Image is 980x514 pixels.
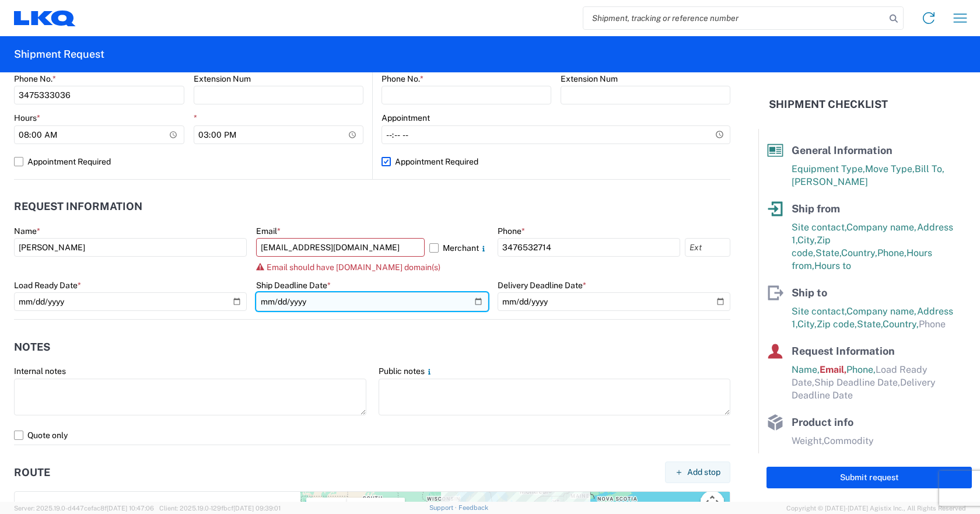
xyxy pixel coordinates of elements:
[14,113,40,123] label: Hours
[429,504,459,511] a: Support
[792,286,827,299] span: Ship to
[846,222,917,233] span: Company name,
[792,222,846,233] span: Site contact,
[814,260,851,271] span: Hours to
[381,74,423,84] label: Phone No.
[14,280,81,291] label: Load Ready Date
[498,280,586,291] label: Delivery Deadline Date
[14,74,56,84] label: Phone No.
[14,341,50,353] h2: Notes
[687,467,720,478] span: Add stop
[379,366,434,376] label: Public notes
[381,113,430,123] label: Appointment
[498,226,525,236] label: Phone
[919,319,946,330] span: Phone
[865,163,915,174] span: Move Type,
[561,74,618,84] label: Extension Num
[824,435,874,446] span: Commodity
[792,364,820,375] span: Name,
[381,152,730,171] label: Appointment Required
[429,238,488,257] label: Merchant
[256,280,331,291] label: Ship Deadline Date
[792,176,868,187] span: [PERSON_NAME]
[857,319,883,330] span: State,
[846,306,917,317] span: Company name,
[159,505,281,512] span: Client: 2025.19.0-129fbcf
[14,426,730,445] label: Quote only
[841,247,877,258] span: Country,
[583,7,885,29] input: Shipment, tracking or reference number
[814,377,900,388] span: Ship Deadline Date,
[194,74,251,84] label: Extension Num
[817,319,857,330] span: Zip code,
[256,226,281,236] label: Email
[792,435,824,446] span: Weight,
[14,152,363,171] label: Appointment Required
[797,235,817,246] span: City,
[685,238,730,257] input: Ext
[797,319,817,330] span: City,
[14,467,50,478] h2: Route
[792,144,892,156] span: General Information
[665,461,730,483] button: Add stop
[14,226,40,236] label: Name
[877,247,907,258] span: Phone,
[815,247,841,258] span: State,
[915,163,944,174] span: Bill To,
[14,201,142,212] h2: Request Information
[14,366,66,376] label: Internal notes
[766,467,972,488] button: Submit request
[107,505,154,512] span: [DATE] 10:47:06
[14,505,154,512] span: Server: 2025.19.0-d447cefac8f
[267,263,440,272] span: Email should have [DOMAIN_NAME] domain(s)
[792,345,895,357] span: Request Information
[792,202,840,215] span: Ship from
[786,503,966,513] span: Copyright © [DATE]-[DATE] Agistix Inc., All Rights Reserved
[459,504,488,511] a: Feedback
[883,319,919,330] span: Country,
[846,364,876,375] span: Phone,
[792,163,865,174] span: Equipment Type,
[820,364,846,375] span: Email,
[792,416,853,428] span: Product info
[792,306,846,317] span: Site contact,
[233,505,281,512] span: [DATE] 09:39:01
[14,47,104,61] h2: Shipment Request
[769,97,888,111] h2: Shipment Checklist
